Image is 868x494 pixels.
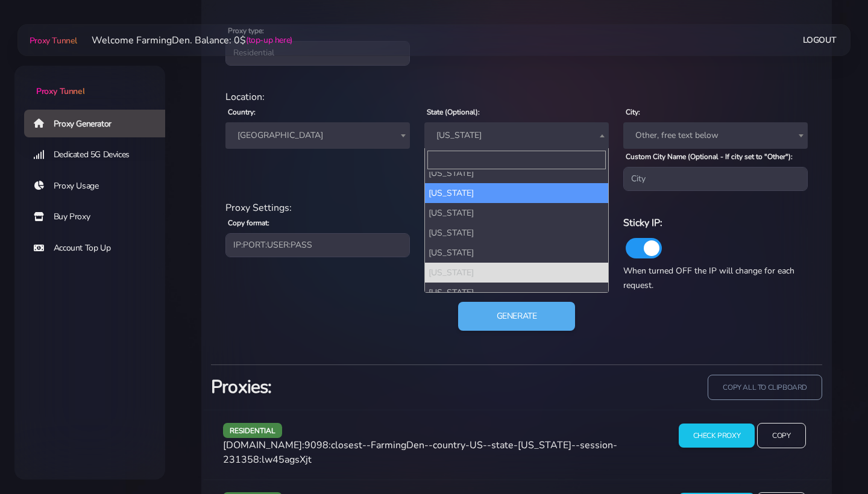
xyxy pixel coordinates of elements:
[432,127,602,144] span: Vermont
[425,163,608,183] li: [US_STATE]
[458,302,576,331] button: Generate
[225,122,410,149] span: United States of America
[14,66,165,98] a: Proxy Tunnel
[623,167,808,191] input: City
[623,215,808,231] h6: Sticky IP:
[24,110,175,137] a: Proxy Generator
[425,223,608,243] li: [US_STATE]
[425,263,608,283] li: [US_STATE]
[427,151,606,169] input: Search
[228,107,256,117] label: Country:
[77,33,292,48] li: Welcome FarmingDen. Balance: 0$
[24,203,175,231] a: Buy Proxy
[757,423,805,449] input: Copy
[24,234,175,262] a: Account Top Up
[223,439,617,466] span: [DOMAIN_NAME]:9098:closest--FarmingDen--country-US--state-[US_STATE]--session-231358:lw45agsXjt
[626,151,793,162] label: Custom City Name (Optional - If city set to "Other"):
[211,375,509,399] h3: Proxies:
[425,243,608,263] li: [US_STATE]
[30,35,77,46] span: Proxy Tunnel
[24,172,175,200] a: Proxy Usage
[425,203,608,223] li: [US_STATE]
[425,283,608,302] li: [US_STATE]
[810,436,853,479] iframe: Webchat Widget
[425,183,608,203] li: [US_STATE]
[233,127,403,144] span: United States of America
[24,141,175,169] a: Dedicated 5G Devices
[623,122,808,149] span: Other, free text below
[36,86,84,97] span: Proxy Tunnel
[631,127,800,144] span: Other, free text below
[803,29,837,51] a: Logout
[427,107,480,117] label: State (Optional):
[218,201,815,215] div: Proxy Settings:
[679,424,755,448] input: Check Proxy
[27,31,77,50] a: Proxy Tunnel
[228,217,269,228] label: Copy format:
[708,375,822,401] input: copy all to clipboard
[246,34,292,46] a: (top-up here)
[626,107,640,117] label: City:
[623,265,794,291] span: When turned OFF the IP will change for each request.
[223,423,282,438] span: residential
[424,122,609,149] span: Vermont
[218,90,815,104] div: Location:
